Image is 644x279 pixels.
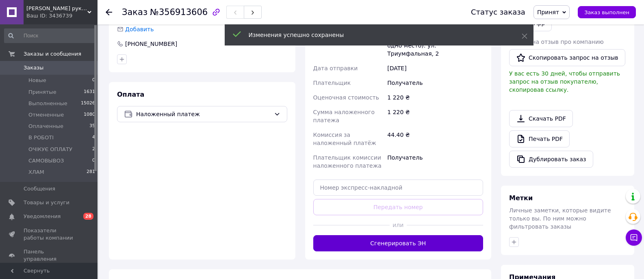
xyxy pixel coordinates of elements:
div: 1 220 ₴ [386,90,485,105]
span: Уведомления [24,213,61,220]
div: Получатель [386,76,485,90]
span: Сумма наложенного платежа [313,109,375,123]
span: Метки [509,194,533,202]
button: Чат с покупателем [626,229,642,246]
button: Заказ выполнен [578,6,636,18]
span: 1631 [84,89,95,96]
div: 1 220 ₴ [386,105,485,128]
span: или [390,221,407,229]
div: [DATE] [386,61,485,76]
span: 28 [83,213,93,220]
button: Скопировать запрос на отзыв [509,49,625,66]
div: Статус заказа [471,8,525,16]
div: 44.40 ₴ [386,128,485,150]
span: Товары и услуги [24,199,69,206]
span: 2 [92,146,95,153]
a: Печать PDF [509,130,570,147]
span: 0 [92,157,95,164]
button: Дублировать заказ [509,151,593,168]
span: У вас есть 30 дней, чтобы отправить запрос на отзыв покупателю, скопировав ссылку. [509,70,620,93]
span: Оплаченные [28,123,63,130]
span: Заказы [24,64,43,71]
span: Заказы и сообщения [24,50,81,58]
div: Получатель [386,150,485,173]
span: 0 [92,77,95,84]
span: Выполненные [28,100,67,107]
span: 1080 [84,111,95,119]
span: САМОВЫВОЗ [28,157,64,164]
span: Личные заметки, которые видите только вы. По ним можно фильтровать заказы [509,207,611,230]
div: Ваш ID: 3436739 [26,12,98,19]
span: Показатели работы компании [24,227,75,242]
span: Bambino Felice Магазин рукоделия, шитья, игрушки [26,5,87,12]
span: Принятые [28,89,56,96]
a: Скачать PDF [509,110,573,127]
input: Поиск [4,28,96,43]
span: Комиссия за наложенный платёж [313,132,376,146]
span: 15026 [81,100,95,107]
span: В РОБОТІ [28,134,54,141]
span: 35 [89,123,95,130]
span: ХЛАМ [28,169,44,176]
span: 281 [87,169,95,176]
span: Отмененные [28,111,64,119]
span: Сообщения [24,185,55,192]
span: Заказ выполнен [584,9,629,15]
span: Оценочная стоимость [313,94,379,101]
span: Заказ [122,7,147,17]
div: Вернуться назад [106,8,112,16]
span: Панель управления [24,248,75,263]
span: Запрос на отзыв про компанию [509,39,604,45]
button: Сгенерировать ЭН [313,235,484,251]
span: Добавить [125,26,154,32]
div: [PHONE_NUMBER] [124,40,178,48]
span: №356913606 [150,7,208,17]
span: Новые [28,77,46,84]
div: Изменения успешно сохранены [249,31,501,39]
span: Наложенный платеж [136,110,271,119]
span: 4 [92,134,95,141]
span: Принят [537,9,559,15]
input: Номер экспресс-накладной [313,180,484,196]
span: Плательщик [313,80,351,86]
span: ОЧІКУЄ ОПЛАТУ [28,146,72,153]
span: Дата отправки [313,65,358,71]
span: Плательщик комиссии наложенного платежа [313,154,382,169]
span: Оплата [117,91,144,98]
